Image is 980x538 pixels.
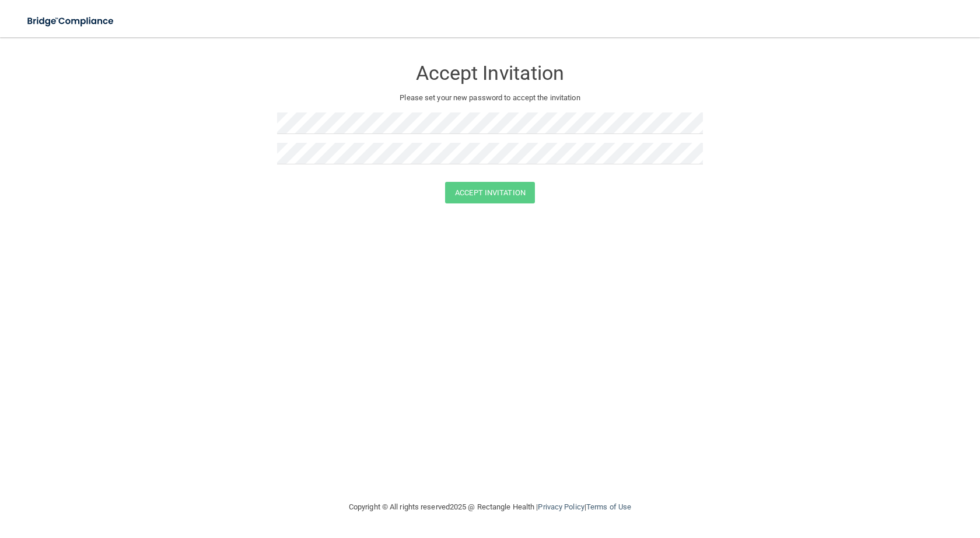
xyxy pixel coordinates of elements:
button: Accept Invitation [445,182,535,203]
a: Terms of Use [586,502,631,511]
img: bridge_compliance_login_screen.278c3ca4.svg [17,9,125,33]
h3: Accept Invitation [277,62,703,84]
p: Please set your new password to accept the invitation [286,91,694,105]
a: Privacy Policy [538,502,584,511]
div: Copyright © All rights reserved 2025 @ Rectangle Health | | [277,488,703,526]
